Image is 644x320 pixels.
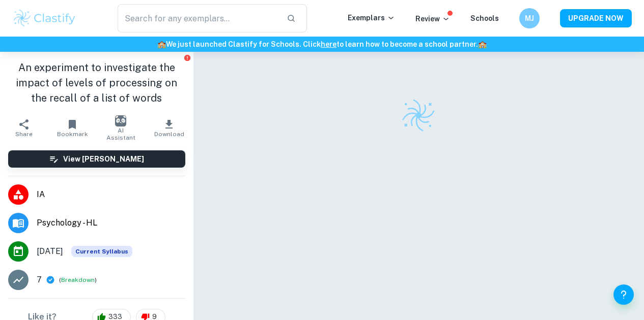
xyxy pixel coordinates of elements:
a: here [321,40,337,48]
span: 🏫 [157,40,166,48]
h1: An experiment to investigate the impact of levels of processing on the recall of a list of words [8,60,185,106]
span: ( ) [59,275,97,285]
span: AI Assistant [103,127,139,141]
h6: MJ [524,13,536,24]
p: 7 [37,274,42,286]
button: View [PERSON_NAME] [8,150,185,168]
span: Current Syllabus [71,246,132,257]
button: Download [145,114,193,142]
img: Clastify logo [12,8,77,28]
span: [DATE] [37,245,63,258]
span: Share [15,131,33,138]
div: This exemplar is based on the current syllabus. Feel free to refer to it for inspiration/ideas wh... [71,246,132,257]
span: Bookmark [57,131,88,138]
p: Review [415,13,450,24]
span: 🏫 [478,40,487,48]
h6: We just launched Clastify for Schools. Click to learn how to become a school partner. [2,39,642,50]
button: Bookmark [48,114,97,142]
button: Breakdown [61,275,95,284]
span: IA [37,188,185,201]
button: UPGRADE NOW [560,9,632,27]
span: Download [154,131,184,138]
button: MJ [519,8,540,28]
img: AI Assistant [115,115,126,126]
input: Search for any exemplars... [118,4,278,33]
span: Psychology - HL [37,217,185,229]
p: Exemplars [348,12,395,23]
button: AI Assistant [97,114,145,142]
img: Clastify logo [401,98,436,133]
button: Help and Feedback [613,284,634,305]
h6: View [PERSON_NAME] [63,153,144,165]
button: Report issue [184,54,191,61]
a: Schools [470,14,499,22]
